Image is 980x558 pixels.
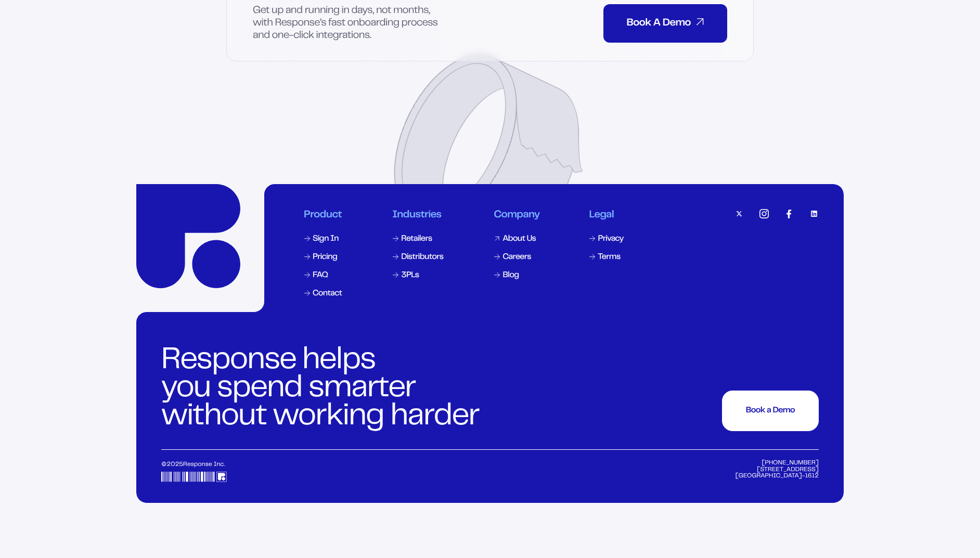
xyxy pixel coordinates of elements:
img: twitter [734,209,744,218]
div: Industries [392,209,444,222]
div: Blog [502,271,519,280]
button: Book a DemoBook a DemoBook a DemoBook a DemoBook a DemoBook a Demo [722,391,819,431]
div: Sign In [313,235,339,243]
div: [PHONE_NUMBER] [STREET_ADDRESS] [GEOGRAPHIC_DATA]-1612 [734,460,819,482]
a: Careers [493,251,540,264]
a: Distributors [391,251,445,264]
div: Legal [589,209,624,222]
a: Terms [588,251,625,264]
div: Contact [313,290,342,298]
div: Response helps you spend smarter without working harder [161,347,485,431]
div: FAQ [313,271,328,280]
a: Blog [493,269,540,282]
img: facebook [784,209,794,218]
div: Privacy [598,235,623,243]
a: Sign In [303,233,344,245]
a: 3PLs [391,269,445,282]
div: Careers [502,253,531,262]
a: FAQ [303,269,344,282]
div: 3PLs [401,271,419,280]
div: Pricing [313,253,337,262]
img: instagram [759,209,769,218]
div: About Us [502,235,536,243]
div: Book a Demo [746,407,795,415]
div: Distributors [401,253,443,262]
img: linkedin [809,209,819,218]
a: Privacy [588,233,625,245]
a: About Us [493,233,540,245]
button: Book A DemoBook A DemoBook A DemoBook A DemoBook A DemoBook A DemoBook A Demo [603,4,727,43]
p: Get up and running in days, not months, with Response’s fast onboarding process and one-click int... [253,5,446,42]
div: © 2025 Response Inc. [161,460,304,482]
div: Company [494,209,539,222]
a: Pricing [303,251,344,264]
div: Terms [598,253,620,262]
div: Product [304,209,343,222]
a: Retailers [391,233,445,245]
a: Contact [303,288,344,300]
div: Retailers [401,235,432,243]
div: Book A Demo [627,17,704,30]
a: Response Home [136,184,240,288]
